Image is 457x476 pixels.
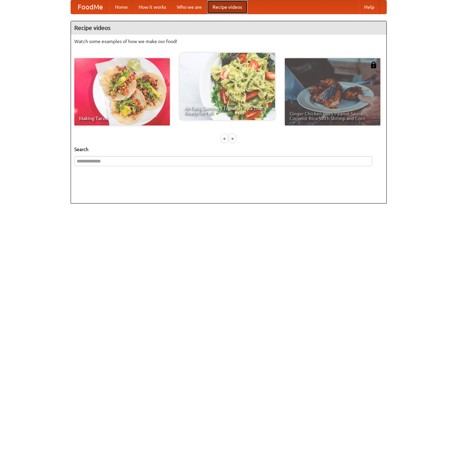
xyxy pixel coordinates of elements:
h5: Search [74,146,383,153]
div: » [229,134,235,143]
span: An Easy, Summery Tomato Pasta That's Ready for Fall [184,106,270,115]
a: Making Tacos [74,58,170,125]
p: Watch some examples of how we make our food! [74,38,383,45]
h4: Recipe videos [71,21,386,35]
a: Help [359,0,380,14]
a: FoodMe [71,0,110,14]
a: Recipe videos [207,0,247,14]
span: Making Tacos [79,116,165,121]
a: Home [110,0,133,14]
a: How it works [133,0,172,14]
a: Who we are [172,0,207,14]
img: 483408.png [370,62,377,68]
div: « [222,134,228,143]
a: An Easy, Summery Tomato Pasta That's Ready for Fall [180,53,275,120]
